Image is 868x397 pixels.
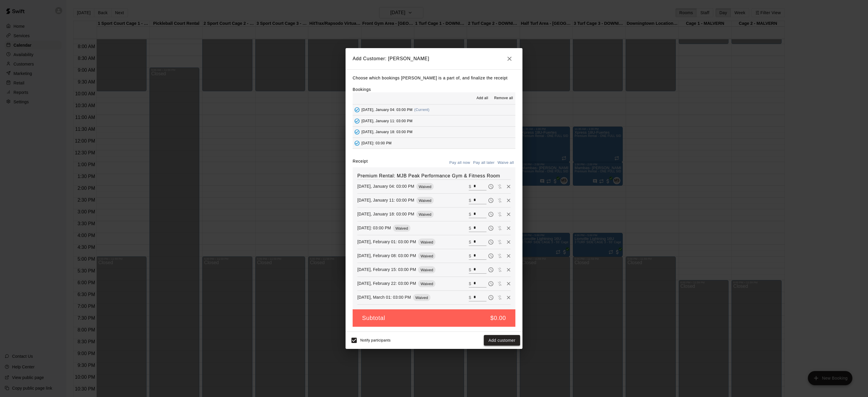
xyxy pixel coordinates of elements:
[361,130,412,134] span: [DATE], January 18: 03:00 PM
[353,127,515,138] button: Added - Collect Payment[DATE], January 18: 03:00 PM
[486,239,495,244] span: Pay later
[357,197,414,203] p: [DATE], January 11: 03:00 PM
[353,128,361,136] button: Added - Collect Payment
[416,198,434,203] span: Waived
[504,238,513,246] button: Remove
[393,226,410,231] span: Waived
[357,280,416,286] p: [DATE], February 22: 03:00 PM
[357,211,414,217] p: [DATE], January 18: 03:00 PM
[469,225,471,231] p: $
[353,87,371,92] label: Bookings
[469,281,471,287] p: $
[357,172,511,180] h6: Premium Rental: MJB Peak Performance Gym & Fitness Room
[361,108,412,112] span: [DATE], January 04: 03:00 PM
[418,240,435,244] span: Waived
[357,225,391,231] p: [DATE]: 03:00 PM
[495,239,504,244] span: Waive payment
[353,74,515,82] p: Choose which bookings [PERSON_NAME] is a part of, and finalize the receipt
[486,295,495,300] span: Pay later
[504,182,513,191] button: Remove
[418,254,435,258] span: Waived
[357,294,411,300] p: [DATE], March 01: 03:00 PM
[495,281,504,286] span: Waive payment
[504,293,513,302] button: Remove
[494,95,513,101] span: Remove all
[504,265,513,274] button: Remove
[353,104,515,115] button: Added - Collect Payment[DATE], January 04: 03:00 PM(Current)
[495,267,504,272] span: Waive payment
[416,212,434,217] span: Waived
[484,335,520,346] button: Add customer
[504,251,513,260] button: Remove
[473,94,492,103] button: Add all
[472,158,496,167] button: Pay all later
[495,253,504,258] span: Waive payment
[416,184,434,189] span: Waived
[495,197,504,202] span: Waive payment
[469,295,471,300] p: $
[353,117,361,125] button: Added - Collect Payment
[486,184,495,189] span: Pay later
[353,138,515,149] button: Added - Collect Payment[DATE]: 03:00 PM
[469,184,471,189] p: $
[360,338,391,342] span: Notify participants
[448,158,472,167] button: Pay all now
[495,295,504,300] span: Waive payment
[353,139,361,148] button: Added - Collect Payment
[504,224,513,233] button: Remove
[353,158,368,167] label: Receipt
[490,314,506,322] h5: $0.00
[476,95,488,101] span: Add all
[357,239,416,245] p: [DATE], February 01: 03:00 PM
[486,253,495,258] span: Pay later
[504,196,513,205] button: Remove
[357,183,414,189] p: [DATE], January 04: 03:00 PM
[486,267,495,272] span: Pay later
[357,267,416,272] p: [DATE], February 15: 03:00 PM
[492,94,515,103] button: Remove all
[418,268,435,272] span: Waived
[504,210,513,219] button: Remove
[486,197,495,202] span: Pay later
[486,211,495,216] span: Pay later
[469,253,471,259] p: $
[469,197,471,203] p: $
[496,158,515,167] button: Waive all
[469,267,471,273] p: $
[413,295,430,300] span: Waived
[495,184,504,189] span: Waive payment
[486,225,495,230] span: Pay later
[414,108,430,112] span: (Current)
[362,314,385,322] h5: Subtotal
[361,119,412,123] span: [DATE], January 11: 03:00 PM
[486,281,495,286] span: Pay later
[346,48,522,69] h2: Add Customer: [PERSON_NAME]
[469,239,471,245] p: $
[353,115,515,126] button: Added - Collect Payment[DATE], January 11: 03:00 PM
[361,141,392,145] span: [DATE]: 03:00 PM
[495,225,504,230] span: Waive payment
[357,253,416,259] p: [DATE], February 08: 03:00 PM
[418,282,435,286] span: Waived
[495,211,504,216] span: Waive payment
[469,211,471,217] p: $
[504,279,513,288] button: Remove
[353,105,361,114] button: Added - Collect Payment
